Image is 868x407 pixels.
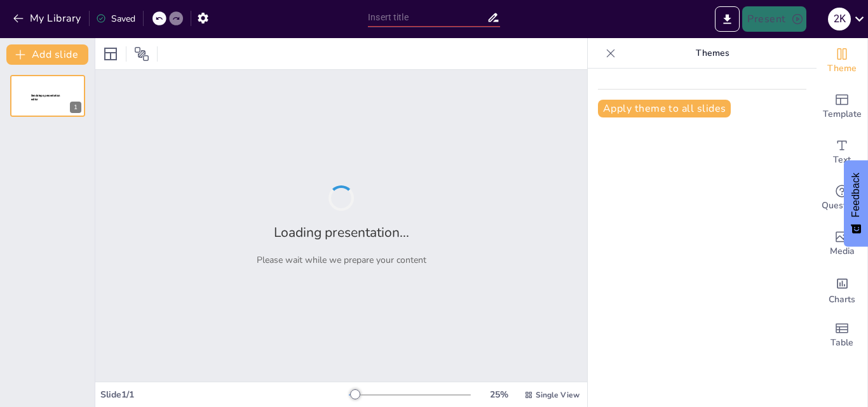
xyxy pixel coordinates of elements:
div: Add a table [817,312,867,358]
div: Change the overall theme [817,38,867,84]
span: Feedback [850,173,862,217]
span: Text [833,153,851,167]
div: Add ready made slides [817,84,867,130]
button: Apply theme to all slides [598,100,731,117]
span: Template [823,107,862,121]
div: 25 % [484,389,514,401]
button: Add slide [6,44,88,65]
button: Feedback - Show survey [844,160,868,246]
div: Get real-time input from your audience [817,175,867,221]
h2: Loading presentation... [274,224,409,241]
button: 2 K [828,6,851,32]
div: Slide 1 / 1 [100,389,349,401]
div: 1 [70,102,81,113]
span: Table [831,336,853,350]
div: Add charts and graphs [817,267,867,312]
span: Media [830,244,855,258]
div: 1 [10,75,85,117]
button: My Library [10,8,86,29]
div: Add text boxes [817,130,867,175]
span: Theme [827,62,857,76]
div: Saved [96,13,135,25]
div: Layout [100,44,121,64]
p: Please wait while we prepare your content [257,254,426,266]
span: Single View [536,390,580,400]
span: Questions [822,199,863,213]
span: Charts [829,293,855,307]
p: Themes [621,38,804,69]
span: Sendsteps presentation editor [31,94,60,101]
button: Export to PowerPoint [715,6,740,32]
input: Insert title [368,8,487,27]
div: Add images, graphics, shapes or video [817,221,867,267]
button: Present [742,6,806,32]
div: 2 K [828,8,851,30]
span: Position [134,46,149,62]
